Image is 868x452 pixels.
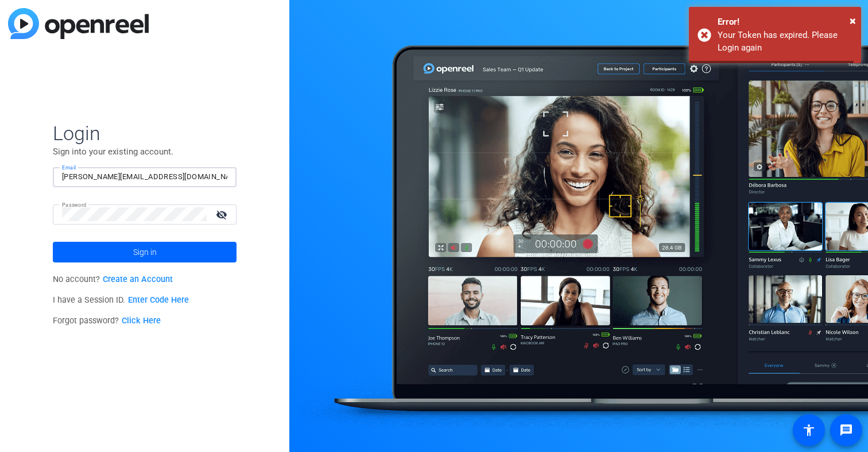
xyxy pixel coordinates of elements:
span: Login [53,121,237,145]
span: I have a Session ID. [53,295,189,305]
span: No account? [53,275,173,284]
mat-icon: accessibility [802,423,816,437]
mat-icon: message [839,423,853,437]
img: blue-gradient.svg [8,8,149,39]
span: Forgot password? [53,316,161,326]
div: Your Token has expired. Please Login again [718,29,852,55]
button: Close [850,12,856,29]
input: Enter Email Address [62,170,227,184]
mat-label: Email [62,164,76,171]
div: Error! [718,16,852,29]
mat-label: Password [62,202,87,208]
mat-icon: visibility_off [209,206,237,223]
a: Create an Account [103,275,173,284]
span: × [850,14,856,28]
p: Sign into your existing account. [53,145,237,158]
button: Sign in [53,242,237,262]
a: Enter Code Here [128,295,189,305]
span: Sign in [133,238,157,266]
a: Click Here [122,316,161,326]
